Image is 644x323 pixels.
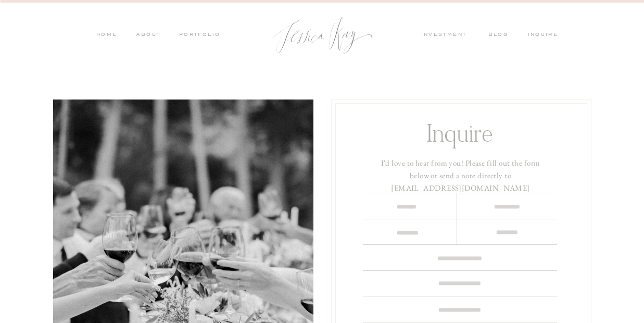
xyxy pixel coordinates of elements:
[374,118,546,145] h1: Inquire
[488,31,515,40] a: blog
[374,157,548,188] h3: I'd love to hear from you! Please fill out the form below or send a note directly to [EMAIL_ADDRE...
[134,31,161,40] a: ABOUT
[528,31,563,40] a: inquire
[96,31,118,40] a: HOME
[421,31,472,40] a: investment
[178,31,221,40] a: PORTFOLIO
